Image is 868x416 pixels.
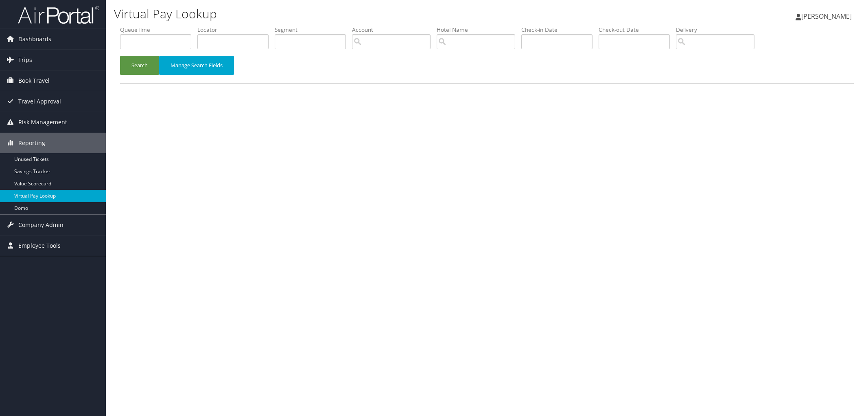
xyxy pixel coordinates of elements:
[114,5,611,22] h1: Virtual Pay Lookup
[18,91,61,112] span: Travel Approval
[676,26,761,34] label: Delivery
[120,26,197,34] label: QueueTime
[18,133,45,153] span: Reporting
[521,26,599,34] label: Check-in Date
[18,236,61,256] span: Employee Tools
[275,26,352,34] label: Segment
[18,50,32,70] span: Trips
[159,56,234,75] button: Manage Search Fields
[197,26,275,34] label: Locator
[352,26,437,34] label: Account
[18,70,50,91] span: Book Travel
[18,29,51,49] span: Dashboards
[599,26,676,34] label: Check-out Date
[796,4,860,29] a: [PERSON_NAME]
[120,56,159,75] button: Search
[437,26,521,34] label: Hotel Name
[18,215,63,235] span: Company Admin
[18,112,67,132] span: Risk Management
[801,12,852,21] span: [PERSON_NAME]
[18,5,99,24] img: airportal-logo.png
